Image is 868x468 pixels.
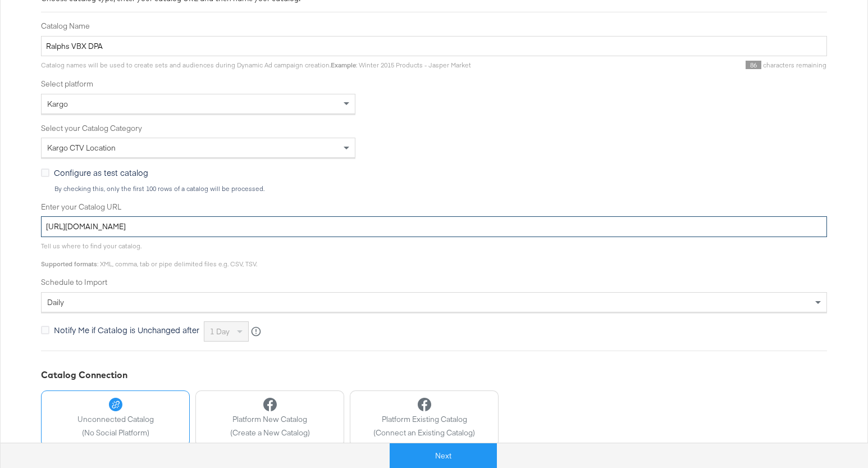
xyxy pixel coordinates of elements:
label: Schedule to Import [41,277,827,288]
span: 1 day [210,326,230,337]
span: Catalog names will be used to create sets and audiences during Dynamic Ad campaign creation. : Wi... [41,61,471,69]
span: Kargo [47,99,68,109]
span: (No Social Platform) [77,428,154,438]
button: Unconnected Catalog(No Social Platform) [41,390,190,447]
input: Enter Catalog URL, e.g. http://www.example.com/products.xml [41,216,827,237]
span: Tell us where to find your catalog. : XML, comma, tab or pipe delimited files e.g. CSV, TSV. [41,242,257,268]
span: Platform Existing Catalog [373,414,475,425]
strong: Example [331,61,356,69]
span: Platform New Catalog [230,414,310,425]
label: Enter your Catalog URL [41,202,827,212]
input: Name your catalog e.g. My Dynamic Product Catalog [41,36,827,57]
button: Platform Existing Catalog(Connect an Existing Catalog) [350,390,499,447]
span: (Connect an Existing Catalog) [373,428,475,438]
span: Kargo CTV Location [47,143,116,153]
span: Notify Me if Catalog is Unchanged after [54,324,199,335]
span: (Create a New Catalog) [230,428,310,438]
span: 86 [746,61,761,69]
strong: Supported formats [41,260,97,268]
span: daily [47,297,64,307]
div: By checking this, only the first 100 rows of a catalog will be processed. [54,185,827,193]
div: Catalog Connection [41,369,827,381]
label: Select your Catalog Category [41,123,827,134]
label: Catalog Name [41,21,827,31]
button: Platform New Catalog(Create a New Catalog) [195,390,344,447]
span: Unconnected Catalog [77,414,154,425]
label: Select platform [41,79,827,89]
div: characters remaining [471,61,827,70]
span: Configure as test catalog [54,167,148,178]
